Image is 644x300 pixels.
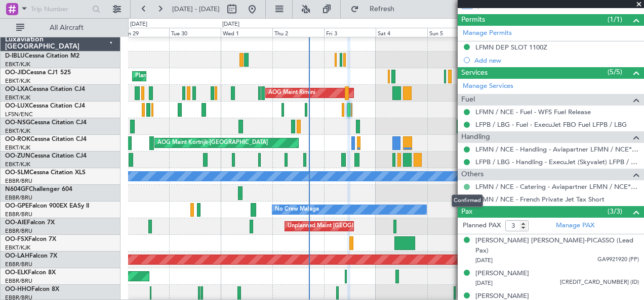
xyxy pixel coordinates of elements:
[272,28,324,37] div: Thu 2
[5,70,26,76] span: OO-JID
[463,81,513,91] a: Manage Services
[5,236,56,242] a: OO-FSXFalcon 7X
[11,20,110,36] button: All Aircraft
[172,5,220,14] span: [DATE] - [DATE]
[452,194,483,207] div: Confirmed
[5,286,59,292] a: OO-HHOFalcon 8X
[5,161,30,168] a: EBKT/KJK
[5,53,25,59] span: D-IBLU
[222,20,239,29] div: [DATE]
[5,244,30,252] a: EBKT/KJK
[5,77,30,85] a: EBKT/KJK
[5,153,87,159] a: OO-ZUNCessna Citation CJ4
[475,158,639,166] a: LFPB / LBG - Handling - ExecuJet (Skyvalet) LFPB / LBG
[376,28,427,37] div: Sat 4
[5,94,30,102] a: EBKT/KJK
[5,177,32,185] a: EBBR/BRU
[5,186,29,192] span: N604GF
[560,278,639,287] span: [CREDIT_CARD_NUMBER] (ID)
[5,227,32,235] a: EBBR/BRU
[5,103,85,109] a: OO-LUXCessna Citation CJ4
[475,269,529,279] div: [PERSON_NAME]
[461,14,485,26] span: Permits
[475,279,493,287] span: [DATE]
[5,153,30,159] span: OO-ZUN
[5,261,32,268] a: EBBR/BRU
[461,67,488,79] span: Services
[130,20,147,29] div: [DATE]
[5,270,28,276] span: OO-ELK
[5,236,28,242] span: OO-FSX
[461,169,484,180] span: Others
[5,136,30,142] span: OO-ROK
[5,253,57,259] a: OO-LAHFalcon 7X
[5,86,85,92] a: OO-LXACessna Citation CJ4
[169,28,221,37] div: Tue 30
[5,203,29,209] span: OO-GPE
[597,256,639,264] span: GA9921920 (PP)
[608,14,622,25] span: (1/1)
[475,182,639,191] a: LFMN / NCE - Catering - Aviapartner LFMN / NCE*****MY HANDLING****
[5,203,89,209] a: OO-GPEFalcon 900EX EASy II
[475,108,591,116] a: LFMN / NCE - Fuel - WFS Fuel Release
[268,85,315,101] div: AOG Maint Rimini
[5,120,30,126] span: OO-NSG
[5,277,32,285] a: EBBR/BRU
[461,94,475,106] span: Fuel
[5,194,32,202] a: EBBR/BRU
[475,195,605,204] a: LFMN / NCE - French Private Jet Tax Short
[475,145,639,154] a: LFMN / NCE - Handling - Aviapartner LFMN / NCE*****MY HANDLING****
[31,2,89,17] input: Trip Number
[5,220,55,226] a: OO-AIEFalcon 7X
[5,111,33,118] a: LFSN/ENC
[221,28,272,37] div: Wed 1
[288,219,454,234] div: Unplanned Maint [GEOGRAPHIC_DATA] ([GEOGRAPHIC_DATA])
[117,28,169,37] div: Mon 29
[475,236,639,256] div: [PERSON_NAME] [PERSON_NAME]-PICASSO (Lead Pax)
[475,43,547,52] div: LFMN DEP SLOT 1100Z
[5,186,72,192] a: N604GFChallenger 604
[608,206,622,217] span: (3/3)
[5,220,27,226] span: OO-AIE
[5,170,86,176] a: OO-SLMCessna Citation XLS
[461,131,490,143] span: Handling
[5,103,29,109] span: OO-LUX
[474,56,639,65] div: Add new
[5,170,29,176] span: OO-SLM
[5,253,29,259] span: OO-LAH
[361,6,404,13] span: Refresh
[5,144,30,152] a: EBKT/KJK
[5,61,30,68] a: EBKT/KJK
[608,67,622,77] span: (5/5)
[5,120,87,126] a: OO-NSGCessna Citation CJ4
[556,221,594,231] a: Manage PAX
[157,135,268,151] div: AOG Maint Kortrijk-[GEOGRAPHIC_DATA]
[427,28,479,37] div: Sun 5
[463,28,512,38] a: Manage Permits
[5,136,87,142] a: OO-ROKCessna Citation CJ4
[5,270,56,276] a: OO-ELKFalcon 8X
[5,86,29,92] span: OO-LXA
[5,53,79,59] a: D-IBLUCessna Citation M2
[275,202,319,217] div: No Crew Malaga
[5,70,71,76] a: OO-JIDCessna CJ1 525
[346,1,407,17] button: Refresh
[5,211,32,218] a: EBBR/BRU
[475,120,627,129] a: LFPB / LBG - Fuel - ExecuJet FBO Fuel LFPB / LBG
[5,286,31,292] span: OO-HHO
[135,69,253,84] div: Planned Maint Kortrijk-[GEOGRAPHIC_DATA]
[5,127,30,135] a: EBKT/KJK
[475,257,493,264] span: [DATE]
[324,28,376,37] div: Fri 3
[463,221,501,231] label: Planned PAX
[26,24,107,31] span: All Aircraft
